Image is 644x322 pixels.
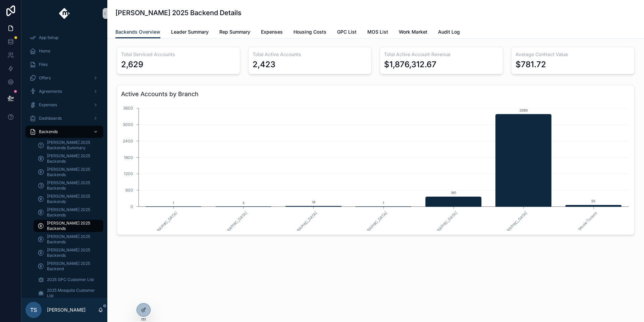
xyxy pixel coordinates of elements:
[25,32,103,44] a: App Setup
[47,180,97,191] span: [PERSON_NAME] 2025 Backends
[34,193,103,205] a: [PERSON_NAME] 2025 Backends
[34,166,103,178] a: [PERSON_NAME] 2025 Backends
[124,171,133,176] tspan: 1200
[47,153,97,164] span: [PERSON_NAME] 2025 Backends
[337,26,357,39] a: GPC List
[34,153,103,165] a: [PERSON_NAME] 2025 Backends
[121,51,236,58] h3: Total Serviced Accounts
[337,29,357,35] span: GPC List
[47,261,97,272] span: [PERSON_NAME] 2025 Backend
[124,155,133,160] tspan: 1800
[293,26,326,39] a: Housing Costs
[520,108,528,112] text: 3380
[451,191,456,195] text: 361
[312,200,315,204] text: 18
[34,260,103,272] a: [PERSON_NAME] 2025 Backend
[34,287,103,299] a: 2025 Mosquito Customer List
[25,112,103,124] a: Dashboards
[25,72,103,84] a: Offers
[115,26,160,39] a: Backends Overview
[243,201,245,205] text: 2
[39,48,50,54] span: Home
[115,8,241,17] h1: [PERSON_NAME] 2025 Backend Details
[47,167,97,177] span: [PERSON_NAME] 2025 Backends
[173,201,174,205] text: 1
[384,59,436,70] div: $1,876,312.67
[121,89,630,99] h3: Active Accounts by Branch
[47,277,94,282] span: 2025 GPC Customer List
[39,129,58,134] span: Backends
[39,62,48,67] span: Files
[253,51,367,58] h3: Total Active Accounts
[39,102,57,108] span: Expenses
[47,234,97,245] span: [PERSON_NAME] 2025 Backends
[47,140,97,151] span: [PERSON_NAME] 2025 Backends Summary
[219,26,250,39] a: Rep Summary
[25,45,103,57] a: Home
[358,210,388,241] text: [GEOGRAPHIC_DATA]
[516,59,546,70] div: $781.72
[30,306,37,314] span: TS
[428,210,458,241] text: [GEOGRAPHIC_DATA]
[577,210,598,231] text: Moxie Tucson
[34,220,103,232] a: [PERSON_NAME] 2025 Backends
[367,29,388,35] span: MOS List
[171,26,209,39] a: Leader Summary
[25,58,103,71] a: Files
[384,51,499,58] h3: Total Active Account Revenue
[438,29,460,35] span: Audit Log
[218,210,248,241] text: [GEOGRAPHIC_DATA]
[367,26,388,39] a: MOS List
[25,85,103,97] a: Agreements
[123,138,133,144] tspan: 2400
[47,220,97,231] span: [PERSON_NAME] 2025 Backends
[47,207,97,218] span: [PERSON_NAME] 2025 Backends
[47,288,97,298] span: 2025 Mosquito Customer List
[123,122,133,127] tspan: 3000
[261,26,283,39] a: Expenses
[253,59,275,70] div: 2,423
[438,26,460,39] a: Audit Log
[47,307,86,313] p: [PERSON_NAME]
[125,188,133,193] tspan: 600
[34,139,103,151] a: [PERSON_NAME] 2025 Backends Summary
[516,51,630,58] h3: Average Contract Value
[121,102,630,231] div: chart
[34,206,103,218] a: [PERSON_NAME] 2025 Backends
[21,27,107,298] div: scrollable content
[34,274,103,286] a: 2025 GPC Customer List
[130,204,133,209] tspan: 0
[293,29,326,35] span: Housing Costs
[59,8,70,19] img: App logo
[39,89,62,94] span: Agreements
[47,247,97,258] span: [PERSON_NAME] 2025 Backends
[39,75,51,81] span: Offers
[171,29,209,35] span: Leader Summary
[399,26,427,39] a: Work Market
[121,59,143,70] div: 2,629
[39,116,62,121] span: Dashboards
[115,29,160,35] span: Backends Overview
[498,210,528,241] text: [GEOGRAPHIC_DATA]
[34,179,103,192] a: [PERSON_NAME] 2025 Backends
[123,106,133,111] tspan: 3600
[383,201,384,205] text: 1
[34,247,103,259] a: [PERSON_NAME] 2025 Backends
[47,194,97,204] span: [PERSON_NAME] 2025 Backends
[39,35,58,40] span: App Setup
[261,29,283,35] span: Expenses
[25,126,103,138] a: Backends
[148,210,178,241] text: [GEOGRAPHIC_DATA]
[591,199,595,203] text: 55
[399,29,427,35] span: Work Market
[219,29,250,35] span: Rep Summary
[25,99,103,111] a: Expenses
[34,233,103,245] a: [PERSON_NAME] 2025 Backends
